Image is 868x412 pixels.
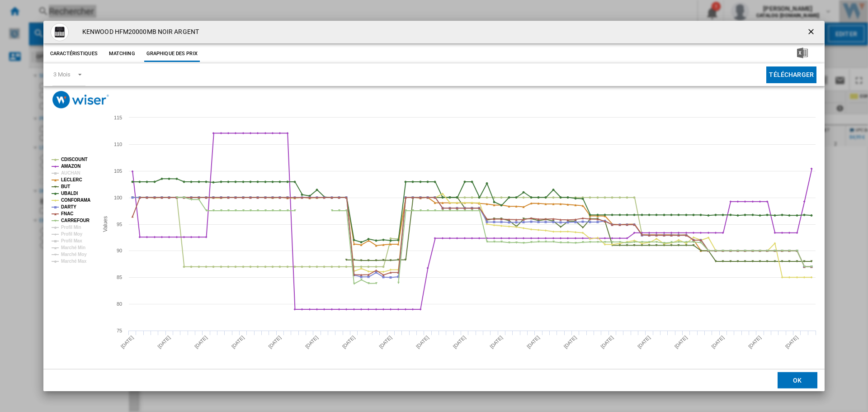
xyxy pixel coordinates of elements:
img: G_K18206844_B.jpg [51,23,69,41]
tspan: [DATE] [710,335,725,350]
div: 3 Mois [53,71,70,78]
tspan: Marché Max [61,259,87,264]
button: getI18NText('BUTTONS.CLOSE_DIALOG') [803,23,821,41]
button: Matching [102,46,142,62]
tspan: [DATE] [231,335,245,350]
tspan: [DATE] [747,335,762,350]
tspan: [DATE] [193,335,208,350]
tspan: [DATE] [452,335,467,350]
tspan: Profil Max [61,238,82,243]
tspan: 80 [117,301,122,307]
tspan: 105 [114,168,122,174]
tspan: FNAC [61,211,73,216]
tspan: [DATE] [267,335,282,350]
tspan: [DATE] [304,335,319,350]
tspan: [DATE] [674,335,689,350]
tspan: BUT [61,184,70,189]
img: excel-24x24.png [797,47,808,58]
tspan: [DATE] [637,335,651,350]
tspan: AUCHAN [61,170,80,175]
button: Télécharger [766,66,816,83]
tspan: 90 [117,248,122,253]
tspan: 85 [117,275,122,280]
button: OK [778,372,817,388]
button: Caractéristiques [48,46,100,62]
h4: KENWOOD HFM20000MB NOIR ARGENT [78,28,199,37]
tspan: LECLERC [61,177,82,182]
tspan: 75 [117,328,122,333]
tspan: [DATE] [156,335,171,350]
button: Graphique des prix [144,46,200,62]
tspan: [DATE] [489,335,504,350]
tspan: Profil Min [61,225,81,230]
tspan: Marché Moy [61,252,87,257]
button: Télécharger au format Excel [783,46,822,62]
tspan: AMAZON [61,164,80,169]
tspan: CDISCOUNT [61,157,88,162]
tspan: [DATE] [784,335,799,350]
tspan: 110 [114,142,122,147]
tspan: [DATE] [341,335,356,350]
tspan: [DATE] [599,335,614,350]
img: logo_wiser_300x94.png [52,91,109,109]
tspan: [DATE] [415,335,430,350]
tspan: 95 [117,222,122,227]
ng-md-icon: getI18NText('BUTTONS.CLOSE_DIALOG') [807,27,817,38]
tspan: 115 [114,115,122,120]
tspan: [DATE] [120,335,135,350]
tspan: [DATE] [526,335,541,350]
tspan: DARTY [61,204,76,209]
tspan: 100 [114,195,122,200]
tspan: [DATE] [563,335,578,350]
tspan: Values [102,216,108,232]
tspan: [DATE] [378,335,393,350]
tspan: CONFORAMA [61,198,90,203]
tspan: Profil Moy [61,232,83,237]
tspan: CARREFOUR [61,218,90,223]
tspan: UBALDI [61,191,78,196]
tspan: Marché Min [61,245,85,250]
md-dialog: Product popup [43,21,825,392]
